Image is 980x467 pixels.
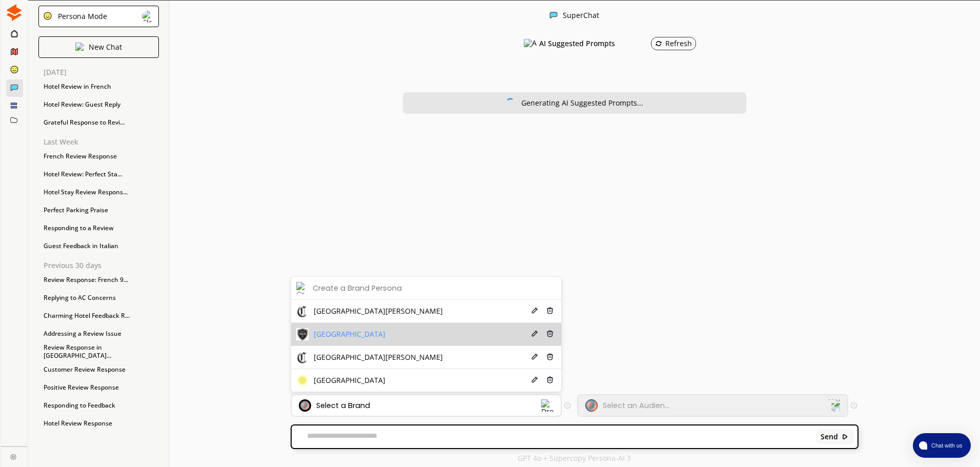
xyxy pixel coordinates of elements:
p: New Chat [89,43,122,51]
button: Delete Icon [545,329,556,340]
img: Dropdown Icon [541,399,554,412]
img: Create Icon [296,282,309,294]
div: Responding to Feedback [38,398,159,413]
div: Hotel Review in French [38,79,159,94]
img: Brand Icon [296,351,309,363]
div: Responding to a Review [38,220,159,236]
img: Close [842,433,849,440]
p: Previous 30 days [44,261,159,270]
img: Close [506,98,515,107]
button: Delete Icon [545,352,556,363]
p: Last Week [44,138,159,146]
img: Edit Icon [531,307,538,314]
div: Refresh [655,39,692,48]
button: Edit Icon [529,375,540,387]
div: Charming Hotel Feedback R... [38,308,159,323]
div: Grateful Response to Revi... [38,115,159,130]
div: Addressing a Review Issue [38,326,159,341]
div: Hotel Stay Review Respons... [38,185,159,200]
img: Close [75,43,84,51]
img: Close [6,4,23,21]
div: Hotel Review: Guest Reply [38,97,159,112]
button: Delete Icon [545,375,556,387]
div: Guest Feedback in Italian [38,238,159,254]
img: Close [43,11,52,21]
button: Delete Icon [545,306,556,317]
img: Audience Icon [585,399,598,412]
div: SuperChat [563,11,599,21]
div: Persona Mode [54,12,107,21]
img: Edit Icon [531,376,538,383]
div: Positive Review Response [38,380,159,395]
img: Tooltip Icon [564,402,570,409]
h3: AI Suggested Prompts [539,36,615,51]
button: Edit Icon [529,306,540,317]
button: Edit Icon [529,352,540,363]
div: Perfect Parking Praise [38,202,159,218]
button: Edit Icon [529,329,540,340]
img: Brand Icon [299,399,311,412]
span: [GEOGRAPHIC_DATA] [314,330,385,338]
img: AI Suggested Prompts [524,39,537,48]
img: Delete Icon [546,307,554,314]
a: Close [1,446,27,464]
span: [GEOGRAPHIC_DATA] [314,376,385,384]
img: Brand Icon [296,328,309,340]
img: Close [549,11,558,19]
img: Close [142,10,154,23]
div: Create a Brand Persona [313,284,402,292]
div: Review Response in [GEOGRAPHIC_DATA]... [38,344,159,359]
img: Refresh [655,40,662,47]
span: [GEOGRAPHIC_DATA][PERSON_NAME] [314,353,443,361]
p: [DATE] [44,68,159,76]
div: Customer Review Response [38,362,159,377]
div: Generating AI Suggested Prompts... [521,99,643,107]
div: Hotel Review: Perfect Sta... [38,167,159,182]
div: Review Response: French 9... [38,272,159,288]
div: Select an Audien... [603,401,669,410]
div: Replying to AC Concerns [38,290,159,306]
img: Delete Icon [546,330,554,337]
div: Select a Brand [316,401,370,410]
img: Edit Icon [531,353,538,360]
p: GPT 4o + Supercopy Persona-AI 3 [518,454,631,462]
button: atlas-launcher [913,433,971,458]
span: [GEOGRAPHIC_DATA][PERSON_NAME] [314,307,443,315]
img: Brand Icon [296,374,309,387]
div: French Review Response [38,149,159,164]
img: Tooltip Icon [851,402,857,409]
b: Send [821,433,838,441]
img: Close [10,454,16,460]
div: Warm Staff Feedback Reply [38,434,159,449]
img: Dropdown Icon [827,399,841,412]
img: Brand Icon [296,305,309,317]
div: Hotel Review Response [38,416,159,431]
img: Edit Icon [531,330,538,337]
img: Delete Icon [546,376,554,383]
span: Chat with us [927,441,965,450]
img: Delete Icon [546,353,554,360]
